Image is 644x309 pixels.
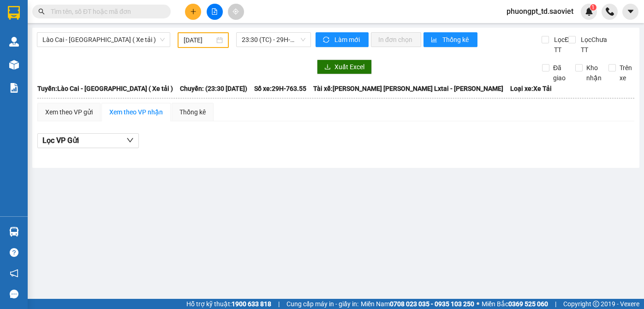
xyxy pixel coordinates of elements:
span: Hỗ trợ kỹ thuật: [186,299,271,309]
span: Loại xe: Xe Tải [510,83,552,94]
span: Kho nhận [583,63,605,83]
div: Thống kê [179,107,206,117]
button: In đơn chọn [371,32,421,47]
button: syncLàm mới [316,32,369,47]
span: phuongpt_td.saoviet [499,6,581,17]
div: Xem theo VP nhận [109,107,163,117]
span: notification [10,269,18,278]
span: Miền Bắc [482,299,548,309]
span: Miền Nam [361,299,474,309]
span: ⚪️ [477,302,479,306]
button: downloadXuất Excel [317,59,372,74]
b: Tuyến: Lào Cai - [GEOGRAPHIC_DATA] ( Xe tải ) [37,85,173,92]
img: warehouse-icon [9,227,19,237]
span: Lào Cai - Hà Nội ( Xe tải ) [42,33,165,47]
input: Tìm tên, số ĐT hoặc mã đơn [51,6,160,17]
button: plus [185,4,201,20]
span: Tài xế: [PERSON_NAME] [PERSON_NAME] Lxtai - [PERSON_NAME] [313,83,503,94]
span: Số xe: 29H-763.55 [254,83,306,94]
span: Lọc VP Gửi [42,135,79,146]
img: solution-icon [9,83,19,93]
button: aim [228,4,244,20]
span: Trên xe [616,63,636,83]
input: 22/11/2022 [184,35,215,45]
span: copyright [593,301,599,307]
span: message [10,290,18,298]
span: Chuyến: (23:30 [DATE]) [180,83,247,94]
button: file-add [207,4,223,20]
img: phone-icon [606,7,614,16]
img: logo-vxr [8,6,20,20]
span: search [38,8,45,15]
button: Lọc VP Gửi [37,133,139,148]
div: Xem theo VP gửi [45,107,93,117]
span: bar-chart [431,36,439,44]
span: Lọc Chưa TT [577,35,608,55]
span: down [126,137,134,144]
span: Đã giao [549,63,569,83]
span: aim [233,8,239,15]
strong: 0369 525 060 [508,300,548,308]
span: | [555,299,556,309]
span: Thống kê [442,35,470,45]
span: Làm mới [334,35,361,45]
span: plus [190,8,197,15]
strong: 0708 023 035 - 0935 103 250 [390,300,474,308]
span: Cung cấp máy in - giấy in: [286,299,358,309]
img: icon-new-feature [585,7,593,16]
button: bar-chartThống kê [423,32,477,47]
span: Lọc Đã TT [550,35,574,55]
span: file-add [211,8,218,15]
span: sync [323,36,331,44]
img: warehouse-icon [9,37,19,47]
span: 1 [591,4,595,11]
span: | [278,299,280,309]
button: caret-down [622,4,638,20]
span: Xuất Excel [334,62,364,72]
span: question-circle [10,248,18,257]
span: caret-down [626,7,635,16]
sup: 1 [590,4,596,11]
img: warehouse-icon [9,60,19,70]
span: download [324,64,331,71]
span: 23:30 (TC) - 29H-763.55 [242,33,305,47]
strong: 1900 633 818 [232,300,271,308]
